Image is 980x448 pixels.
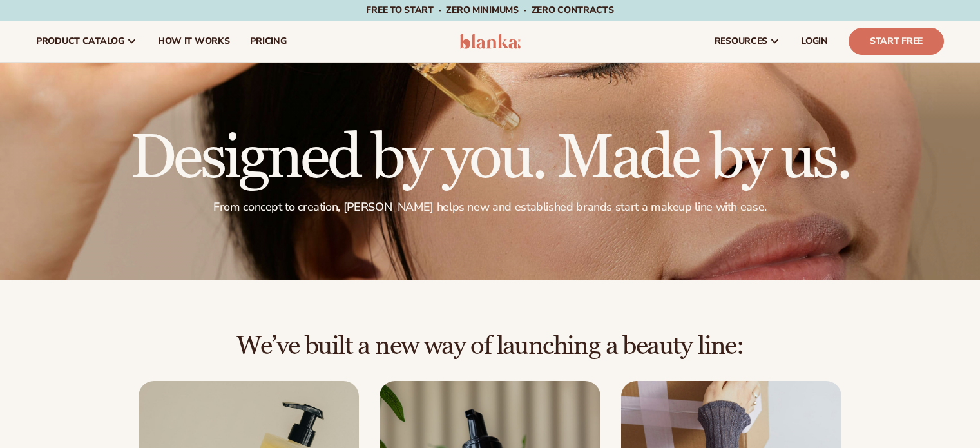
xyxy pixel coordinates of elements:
span: Free to start · ZERO minimums · ZERO contracts [366,4,613,16]
a: pricing [240,21,296,62]
a: How It Works [148,21,240,62]
h1: Designed by you. Made by us. [130,128,850,190]
span: How It Works [158,36,230,46]
span: pricing [250,36,286,46]
a: LOGIN [791,21,838,62]
img: logo [459,34,521,49]
a: Start Free [849,28,944,55]
span: LOGIN [801,36,828,46]
span: product catalog [36,36,124,46]
h2: We’ve built a new way of launching a beauty line: [36,332,944,360]
span: resources [715,36,767,46]
a: resources [704,21,791,62]
a: product catalog [26,21,148,62]
p: From concept to creation, [PERSON_NAME] helps new and established brands start a makeup line with... [130,200,850,215]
